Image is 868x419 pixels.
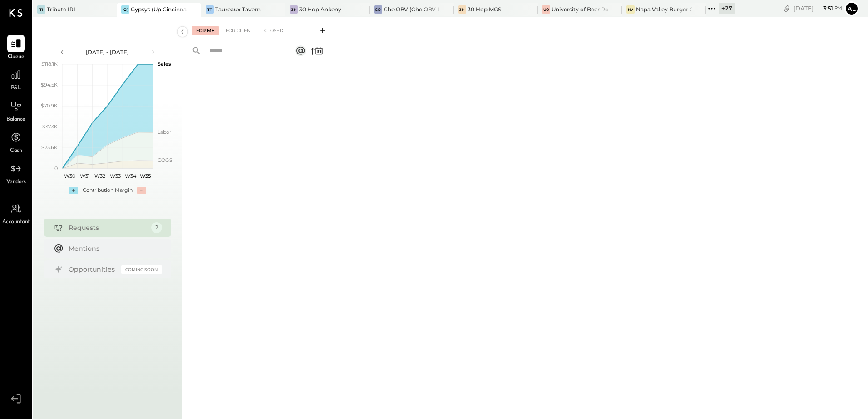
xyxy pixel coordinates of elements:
[6,116,25,124] span: Balance
[626,5,635,14] div: NV
[69,48,146,56] div: [DATE] - [DATE]
[0,200,31,226] a: Accountant
[121,5,129,14] div: G(
[41,144,58,151] text: $23.6K
[131,5,187,13] div: Gypsys (Up Cincinnati LLC) - Ignite
[80,173,90,179] text: W31
[782,4,791,13] div: copy link
[192,26,219,35] div: For Me
[8,53,25,61] span: Queue
[221,26,258,35] div: For Client
[69,223,147,232] div: Requests
[0,97,31,124] a: Balance
[6,178,26,186] span: Vendors
[542,5,550,14] div: Uo
[299,5,341,13] div: 30 Hop Ankeny
[794,4,842,13] div: [DATE]
[206,5,214,14] div: TT
[69,244,158,253] div: Mentions
[41,82,58,88] text: $94.5K
[41,61,58,67] text: $118.1K
[290,5,298,14] div: 3H
[124,173,136,179] text: W34
[94,173,105,179] text: W32
[458,5,466,14] div: 3H
[41,102,58,109] text: $70.9K
[0,129,31,155] a: Cash
[215,5,261,13] div: Taureaux Tavern
[0,35,31,61] a: Queue
[0,66,31,93] a: P&L
[69,265,117,274] div: Opportunities
[47,5,77,13] div: Tribute IRL
[384,5,440,13] div: Che OBV (Che OBV LLC) - Ignite
[10,147,22,155] span: Cash
[140,173,151,179] text: W35
[64,173,75,179] text: W30
[83,187,133,194] div: Contribution Margin
[158,157,173,163] text: COGS
[151,222,162,233] div: 2
[11,84,21,93] span: P&L
[0,160,31,186] a: Vendors
[42,123,58,130] text: $47.3K
[374,5,382,14] div: CO
[636,5,692,13] div: Napa Valley Burger Company
[719,3,735,14] div: + 27
[2,218,30,226] span: Accountant
[69,187,78,194] div: +
[158,61,171,67] text: Sales
[552,5,608,13] div: University of Beer Roseville
[121,265,162,274] div: Coming Soon
[844,1,859,16] button: Al
[158,129,171,135] text: Labor
[137,187,146,194] div: -
[260,26,288,35] div: Closed
[109,173,120,179] text: W33
[54,165,58,171] text: 0
[37,5,45,14] div: TI
[468,5,501,13] div: 30 Hop MGS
